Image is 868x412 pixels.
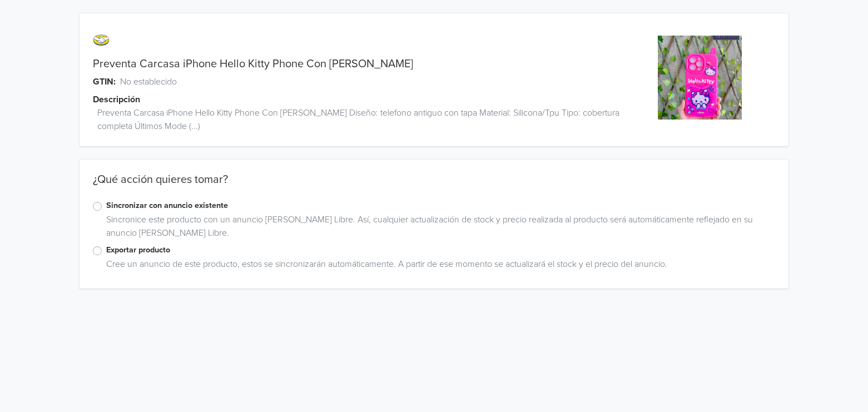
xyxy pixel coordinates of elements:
[102,257,776,275] div: Cree un anuncio de este producto, estos se sincronizarán automáticamente. A partir de ese momento...
[120,75,177,88] span: No establecido
[80,173,789,200] div: ¿Qué acción quieres tomar?
[93,75,116,88] span: GTIN:
[102,213,776,244] div: Sincronice este producto con un anuncio [PERSON_NAME] Libre. Así, cualquier actualización de stoc...
[658,36,742,120] img: product_image
[93,93,140,106] span: Descripción
[106,200,776,212] label: Sincronizar con anuncio existente
[106,244,776,256] label: Exportar producto
[93,57,413,71] a: Preventa Carcasa iPhone Hello Kitty Phone Con [PERSON_NAME]
[97,106,625,133] span: Preventa Carcasa iPhone Hello Kitty Phone Con [PERSON_NAME] Diseño: telefono antiguo con tapa Mat...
